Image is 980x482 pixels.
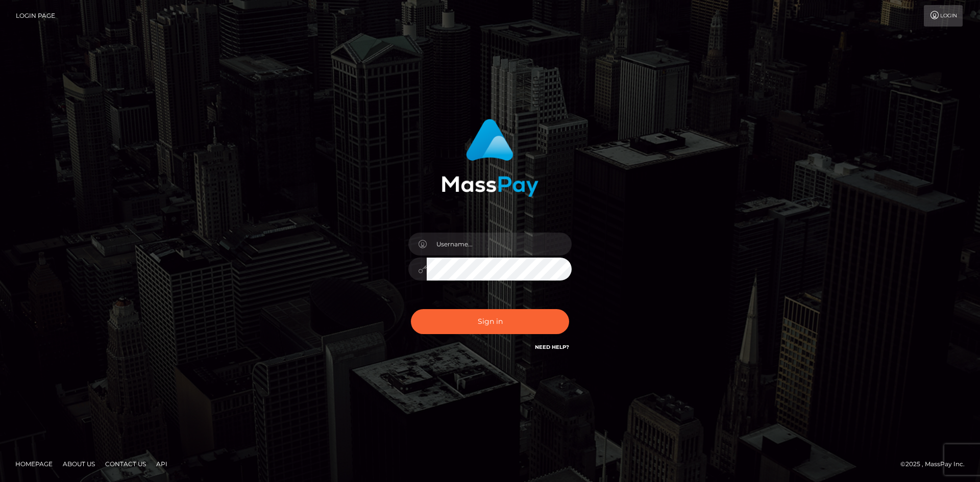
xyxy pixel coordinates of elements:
a: About Us [59,456,99,472]
a: Login Page [16,5,55,27]
input: Username... [427,233,572,256]
a: Homepage [11,456,57,472]
a: Contact Us [101,456,150,472]
a: Need Help? [535,344,569,350]
img: MassPay Login [442,119,538,197]
div: © 2025 , MassPay Inc. [900,459,972,470]
a: Login [924,5,963,27]
button: Sign in [411,309,569,334]
a: API [152,456,171,472]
